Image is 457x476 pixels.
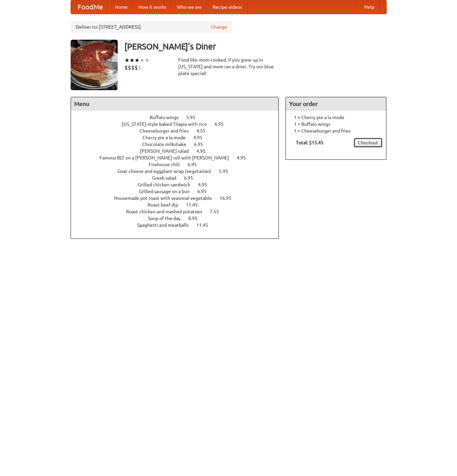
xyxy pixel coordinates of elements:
a: [PERSON_NAME] salad 4.95 [140,148,218,154]
span: Chocolate milkshake [142,142,193,147]
h3: [PERSON_NAME]'s Diner [124,40,387,53]
a: Chocolate milkshake 6.95 [142,142,216,147]
span: 4.95 [196,148,212,154]
a: FoodMe [71,0,110,14]
span: Roast beef dip [148,202,185,208]
span: Cherry pie a la mode [143,135,192,140]
b: Total: $15.45 [296,140,323,145]
span: 4.55 [196,128,212,134]
div: Food like mom cooked, if you grew up in [US_STATE] and mom ran a diner. Try our blue plate special! [178,57,279,77]
span: Buffalo wings [150,115,185,120]
li: 1 × Cherry pie a la mode [289,114,383,121]
span: Spaghetti and meatballs [137,222,195,228]
li: ★ [135,57,140,64]
a: Help [359,0,380,14]
a: Cherry pie a la mode 4.95 [143,135,215,140]
img: angular.jpg [71,40,118,90]
span: 4.95 [198,182,214,187]
li: $ [131,64,135,71]
a: Cheeseburger and fries 4.55 [140,128,218,134]
li: ★ [124,57,129,64]
h4: Menu [71,97,279,111]
span: Soup of the day [148,216,187,221]
li: $ [138,64,141,71]
a: How it works [133,0,172,14]
span: 16.95 [220,195,238,201]
span: 6.95 [215,121,230,127]
span: Goat cheese and eggplant wrap (vegetarian) [117,169,218,174]
li: $ [128,64,131,71]
span: 4.95 [193,135,209,140]
a: Grilled sausage on a bun 6.95 [139,189,219,194]
span: Famous BLT on a [PERSON_NAME] roll with [PERSON_NAME] [100,155,236,160]
li: 1 × Cheeseburger and fries [289,127,383,134]
a: Checkout [353,138,383,148]
a: Grilled chicken sandwich 4.95 [138,182,220,187]
a: Housemade pot roast with seasonal vegetable 16.95 [114,195,244,201]
span: 4.95 [237,155,253,160]
a: Who we are [172,0,207,14]
a: Greek salad 6.95 [152,175,205,181]
span: 11.45 [196,222,215,228]
a: Soup of the day 8.95 [148,216,210,221]
span: 6.95 [194,142,210,147]
span: 6.95 [197,189,213,194]
span: 6.95 [184,175,200,181]
a: Firehouse chili 6.95 [149,162,209,167]
span: Grilled sausage on a bun [139,189,196,194]
div: Deliver to: [STREET_ADDRESS] [71,21,232,33]
a: Roast beef dip 11.45 [148,202,210,208]
span: [US_STATE]-style baked Tilapia with rice [122,121,214,127]
span: Grilled chicken sandwich [138,182,197,187]
a: Roast chicken and mashed potatoes 7.55 [126,209,231,214]
li: ★ [129,57,135,64]
span: Firehouse chili [149,162,187,167]
span: 5.95 [186,115,202,120]
li: ★ [145,57,150,64]
a: Spaghetti and meatballs 11.45 [137,222,221,228]
li: ★ [140,57,145,64]
li: $ [124,64,128,71]
a: Home [110,0,133,14]
span: Greek salad [152,175,183,181]
h4: Your order [286,97,386,111]
a: Goat cheese and eggplant wrap (vegetarian) 5.95 [117,169,240,174]
span: Housemade pot roast with seasonal vegetable [114,195,219,201]
li: 1 × Buffalo wings [289,121,383,127]
a: Buffalo wings 5.95 [150,115,208,120]
span: [PERSON_NAME] salad [140,148,195,154]
span: 7.55 [210,209,226,214]
a: Famous BLT on a [PERSON_NAME] roll with [PERSON_NAME] 4.95 [100,155,258,160]
span: 6.95 [188,162,203,167]
span: Roast chicken and mashed potatoes [126,209,209,214]
a: Recipe videos [207,0,247,14]
li: $ [135,64,138,71]
span: 11.45 [186,202,204,208]
span: 5.95 [219,169,235,174]
a: Change [211,24,227,30]
a: [US_STATE]-style baked Tilapia with rice 6.95 [122,121,236,127]
span: 8.95 [188,216,204,221]
span: Cheeseburger and fries [140,128,195,134]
